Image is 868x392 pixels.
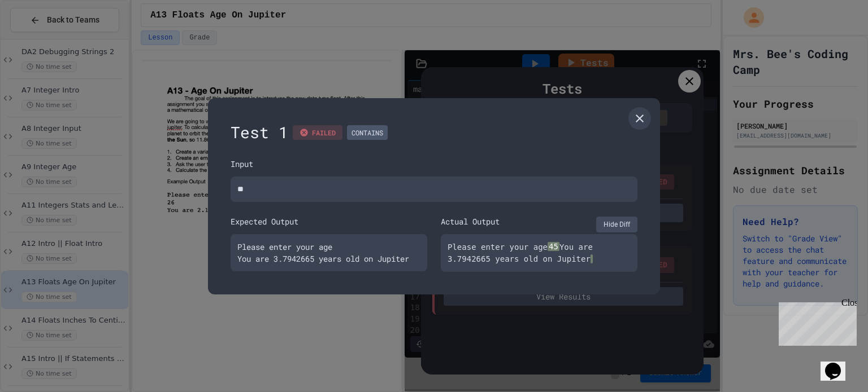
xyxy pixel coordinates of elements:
[231,158,637,170] div: Input
[448,242,597,263] span: You are 3.7942665 years old on Jupiter
[548,242,559,251] span: 45
[231,121,637,144] div: Test 1
[347,125,388,140] div: CONTAINS
[448,242,548,251] span: Please enter your age
[774,298,857,346] iframe: chat widget
[441,215,500,227] div: Actual Output
[596,217,637,232] button: Hide Diff
[231,234,427,271] div: Please enter your age You are 3.7942665 years old on Jupiter
[5,5,78,72] div: Chat with us now!Close
[293,125,342,140] div: FAILED
[821,347,857,381] iframe: chat widget
[231,215,427,227] div: Expected Output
